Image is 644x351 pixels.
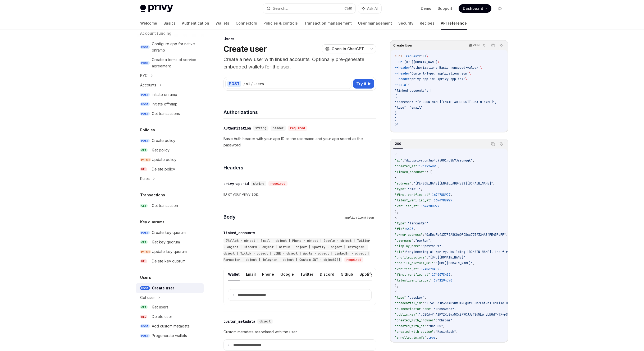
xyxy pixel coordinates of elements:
span: POST [140,231,150,235]
span: "type" [395,187,406,191]
span: 'privy-app-id: <privy-app-id>' [410,77,465,81]
span: "enrolled_in_mfa" [395,335,426,340]
span: \ [437,60,439,64]
span: , [452,198,454,202]
span: Ctrl K [344,6,352,11]
div: Users [223,36,376,41]
span: Create User [393,43,413,48]
div: privy-app-id [223,181,249,186]
div: Delete policy [152,166,175,172]
span: : [426,255,428,260]
span: \ [480,66,482,70]
a: Recipes [420,17,435,30]
span: , [456,330,458,334]
span: , [452,318,454,322]
div: Rules [140,175,150,182]
span: "profile_picture_url" [395,261,434,265]
button: Ask AI [358,4,381,13]
span: { [395,153,397,157]
a: DELDelete user [136,312,204,321]
span: 1740678402 [432,273,450,277]
span: : [417,312,419,317]
span: , [437,164,439,168]
a: POSTPregenerate wallets [136,331,204,340]
span: , [454,307,456,311]
span: "username" [395,238,413,243]
a: API reference [441,17,467,30]
a: POSTGet transactions [136,109,204,118]
span: "created_with_os" [395,324,426,328]
span: (Wallet · object | Email · object | Phone · object | Google · object | Twitter · object | Discord... [223,239,370,262]
div: Delete user [152,313,172,320]
span: \ [465,77,467,81]
a: GETGet transaction [136,201,204,210]
span: POST [140,324,150,328]
span: "display_name" [395,244,421,248]
span: : [432,278,434,283]
span: : [421,244,423,248]
span: \ [469,71,471,76]
p: Basic Auth header with your app ID as the username and your app secret as the password. [223,136,376,148]
div: Accounts [140,82,156,88]
span: : [406,295,408,300]
span: : [419,341,421,345]
a: DELDelete key quorum [136,256,204,266]
a: POSTAdd custom metadata [136,321,204,331]
span: "first_verified_at" [395,193,430,197]
span: , [443,324,445,328]
div: Create policy [152,137,175,144]
a: Wallets [216,17,229,30]
span: : [404,227,406,231]
span: "type" [395,295,406,300]
span: --header [395,77,410,81]
span: "Mac OS" [428,324,443,328]
button: Search...CtrlK [263,4,355,13]
span: string [255,126,266,130]
span: "type" [395,221,406,225]
span: "payton ↑" [423,244,441,248]
button: Spotify [359,268,373,280]
div: Configure app for native onramp [152,41,200,53]
span: "linked_accounts": [ [395,89,432,93]
div: custom_metadata [223,319,255,324]
button: Phone [262,268,274,280]
span: POST [140,45,150,49]
a: POSTInitiate onramp [136,90,204,99]
span: DEL [140,315,147,319]
span: : [432,198,434,202]
span: "pQECAyYgASFYIKdGwx5XxZ/7CJJzT8d5L6jyLNQdTH7X+rSZdPJ9Ux/QIlggRm4OcJ8F3aB5zYz3T9LxLdDfGpWvYkHgS4A8... [419,312,615,317]
span: : [417,164,419,168]
a: POSTCreate policy [136,136,204,145]
span: "created_at" [395,164,417,168]
span: , [430,238,432,243]
span: "first_verified_at" [395,273,430,277]
div: Search... [273,5,288,12]
span: POST [140,93,150,97]
span: : [426,335,428,340]
span: 1741194420 [421,341,439,345]
span: Try it [356,81,366,87]
a: Authentication [182,17,209,30]
span: , [493,181,495,186]
button: Copy the contents from the code block [490,141,496,147]
a: POSTCreate user [136,283,204,293]
span: "created_with_browser" [395,318,436,322]
span: "address" [395,181,412,186]
span: --request [402,54,419,58]
div: Delete key quorum [152,258,185,264]
span: POST [140,61,150,65]
div: 200 [393,141,403,147]
span: GET [140,204,148,208]
span: , [465,255,467,260]
span: { [395,94,397,98]
div: Get user [140,294,155,301]
div: Create user [152,285,174,291]
span: , [413,227,415,231]
span: 4423 [406,227,413,231]
span: : [413,238,415,243]
a: Security [398,17,413,30]
a: POSTConfigure app for native onramp [136,39,204,55]
button: Try it [353,79,374,89]
span: , [439,341,441,345]
span: }, [395,284,399,288]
